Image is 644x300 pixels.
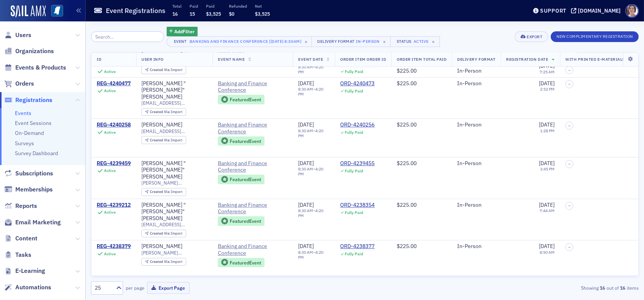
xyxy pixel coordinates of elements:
span: Created Via : [150,189,171,194]
div: – [298,167,329,177]
div: In-Person [457,160,495,167]
div: Active [104,130,116,135]
div: 25 [95,284,112,292]
a: Subscriptions [4,169,53,178]
span: $0 [229,11,234,17]
div: Created Via: Import [141,188,186,196]
a: Memberships [4,185,53,194]
span: [DATE] [539,121,555,128]
div: Featured Event [218,95,264,104]
span: [PERSON_NAME][EMAIL_ADDRESS][DOMAIN_NAME] [141,180,207,186]
span: ID [97,57,101,62]
a: Event Sessions [15,120,52,126]
div: In-Person [457,243,495,250]
div: In-Person [356,37,380,45]
div: Active [104,168,116,173]
time: 4:20 PM [298,128,323,138]
span: – [568,245,571,250]
a: REG-4239212 [97,202,131,209]
span: Order Item Order ID [340,57,386,62]
time: 4:20 PM [298,166,323,177]
a: On-Demand [15,130,44,136]
div: Import [150,190,183,194]
img: SailAMX [51,5,63,17]
span: [DATE] [298,80,314,87]
time: 7:44 AM [540,208,555,213]
div: Created Via: Import [141,108,186,116]
span: Banking and Finance Conference [218,80,287,94]
div: Import [150,260,183,264]
div: Created Via: Import [141,136,186,144]
div: Active [104,251,116,256]
div: Fully Paid [345,130,363,135]
span: Event Name [218,57,245,62]
p: Refunded [229,3,247,9]
div: Fully Paid [345,169,363,174]
time: 8:30 AM [298,208,313,213]
div: Import [150,232,183,236]
a: Survey Dashboard [15,150,58,157]
a: REG-4239459 [97,160,131,167]
div: Featured Event [218,136,264,146]
time: 8:30 AM [298,250,313,255]
div: [PERSON_NAME] "[PERSON_NAME]" [PERSON_NAME] [141,160,207,180]
span: Registrations [15,96,52,104]
div: Showing out of items [461,284,639,291]
div: Fully Paid [345,89,363,94]
div: In-Person [457,202,495,209]
label: per page [126,284,144,291]
span: $225.00 [397,201,417,208]
span: [EMAIL_ADDRESS][DOMAIN_NAME] [141,128,207,134]
span: × [381,38,388,45]
div: Featured Event [230,139,261,143]
a: Banking and Finance Conference [218,202,287,215]
span: Subscriptions [15,169,53,178]
div: In-Person [457,68,495,75]
a: Banking and Finance Conference [218,122,287,135]
div: Featured Event [218,216,264,226]
button: New Complimentary Registration [551,31,639,42]
span: [EMAIL_ADDRESS][PERSON_NAME][PERSON_NAME][DOMAIN_NAME] [141,222,207,227]
span: Created Via : [150,231,171,236]
span: Banking and Finance Conference [218,160,287,174]
div: – [298,64,329,74]
div: Banking and Finance Conference [[DATE] 8:30am] [190,37,301,45]
div: Featured Event [230,261,261,265]
span: Users [15,31,31,39]
span: Created Via : [150,68,171,73]
div: Featured Event [218,175,264,184]
div: Featured Event [230,97,261,102]
div: In-Person [457,80,495,87]
span: Created Via : [150,259,171,264]
div: ORD-4238354 [340,202,375,209]
span: Created Via : [150,138,171,143]
span: [DATE] [298,201,314,208]
span: [DATE] [298,160,314,167]
a: Orders [4,79,34,88]
button: Export [515,31,548,42]
div: Created Via: Import [141,230,186,238]
a: E-Learning [4,267,45,275]
a: Content [4,234,37,243]
div: Active [414,39,429,44]
button: EventBanking and Finance Conference [[DATE] 8:30am]× [167,36,313,47]
time: 4:20 PM [298,64,323,74]
time: 3:45 PM [540,166,555,172]
a: Users [4,31,31,39]
img: SailAMX [11,5,46,18]
a: Tasks [4,251,31,259]
button: Delivery FormatIn-Person× [311,36,391,47]
a: [PERSON_NAME] "[PERSON_NAME]" [PERSON_NAME] [141,202,207,222]
div: Fully Paid [345,210,363,215]
span: $3,525 [255,11,270,17]
span: $225.00 [397,67,417,74]
div: Created Via: Import [141,66,186,75]
span: Created Via : [150,109,171,114]
span: Add Filter [174,28,195,35]
span: Email Marketing [15,218,61,227]
div: Status [396,39,412,44]
a: Reports [4,202,37,210]
span: Order Item Total Paid [397,57,446,62]
a: ORD-4238377 [340,243,375,250]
